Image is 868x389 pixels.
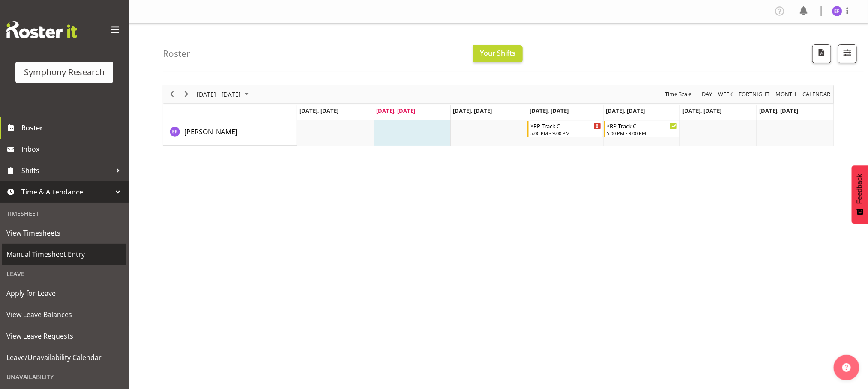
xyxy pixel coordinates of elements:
[163,120,297,146] td: Edmond Fernandez resource
[737,89,771,100] button: Fortnight
[701,89,713,100] span: Day
[6,308,122,321] span: View Leave Balances
[832,6,842,16] img: edmond-fernandez1860.jpg
[527,121,603,137] div: Edmond Fernandez"s event - *RP Track C Begin From Thursday, August 14, 2025 at 5:00:00 PM GMT+12:...
[21,164,111,177] span: Shifts
[856,174,864,204] span: Feedback
[184,127,237,136] span: [PERSON_NAME]
[297,120,833,146] table: Timeline Week of August 12, 2025
[453,107,492,115] span: [DATE], [DATE]
[24,66,105,79] div: Symphony Research
[802,89,831,100] span: calendar
[607,130,678,136] div: 5:00 PM - 9:00 PM
[2,205,126,222] div: Timesheet
[530,130,601,136] div: 5:00 PM - 9:00 PM
[166,89,178,100] button: Previous
[2,244,126,265] a: Manual Timesheet Entry
[6,248,122,261] span: Manual Timesheet Entry
[738,89,770,100] span: Fortnight
[165,85,179,103] div: previous period
[852,165,868,224] button: Feedback - Show survey
[700,89,714,100] button: Timeline Day
[163,85,834,146] div: Timeline Week of August 12, 2025
[759,107,798,115] span: [DATE], [DATE]
[607,121,678,130] div: *RP Track C
[6,351,122,364] span: Leave/Unavailability Calendar
[6,21,77,38] img: Rosterit website logo
[377,107,416,115] span: [DATE], [DATE]
[2,368,126,386] div: Unavailability
[181,89,192,100] button: Next
[682,107,721,115] span: [DATE], [DATE]
[480,48,516,58] span: Your Shifts
[473,45,523,62] button: Your Shifts
[775,89,797,100] span: Month
[606,107,645,115] span: [DATE], [DATE]
[21,143,124,156] span: Inbox
[2,222,126,244] a: View Timesheets
[6,287,122,300] span: Apply for Leave
[21,186,111,198] span: Time & Attendance
[6,227,122,239] span: View Timesheets
[717,89,733,100] span: Week
[184,127,237,137] a: [PERSON_NAME]
[2,325,126,347] a: View Leave Requests
[774,89,798,100] button: Timeline Month
[801,89,832,100] button: Month
[2,265,126,283] div: Leave
[530,107,569,115] span: [DATE], [DATE]
[2,304,126,325] a: View Leave Balances
[194,85,254,103] div: August 11 - 17, 2025
[21,121,124,134] span: Roster
[812,44,831,63] button: Download a PDF of the roster according to the set date range.
[2,347,126,368] a: Leave/Unavailability Calendar
[2,283,126,304] a: Apply for Leave
[196,89,242,100] span: [DATE] - [DATE]
[664,89,693,100] button: Time Scale
[717,89,734,100] button: Timeline Week
[838,44,857,63] button: Filter Shifts
[6,330,122,342] span: View Leave Requests
[179,85,194,103] div: next period
[299,107,338,115] span: [DATE], [DATE]
[163,49,190,59] h4: Roster
[664,89,692,100] span: Time Scale
[195,89,253,100] button: August 2025
[604,121,680,137] div: Edmond Fernandez"s event - *RP Track C Begin From Friday, August 15, 2025 at 5:00:00 PM GMT+12:00...
[530,121,601,130] div: *RP Track C
[842,363,851,372] img: help-xxl-2.png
